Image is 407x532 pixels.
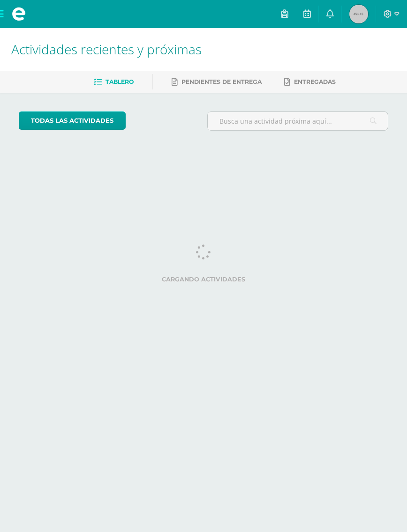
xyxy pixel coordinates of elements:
input: Busca una actividad próxima aquí... [208,112,388,130]
a: todas las Actividades [19,111,126,130]
span: Entregadas [294,78,336,85]
a: Tablero [94,74,134,89]
img: 45x45 [349,5,368,23]
label: Cargando actividades [19,276,388,283]
a: Pendientes de entrega [172,74,262,89]
a: Entregadas [284,74,336,89]
span: Tablero [106,78,134,85]
span: Actividades recientes y próximas [11,40,202,58]
span: Pendientes de entrega [181,78,262,85]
